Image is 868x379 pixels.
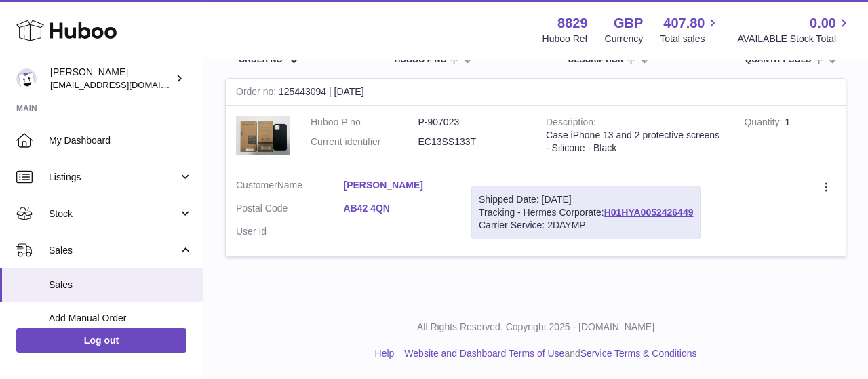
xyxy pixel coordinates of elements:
dt: Name [236,179,344,195]
div: [PERSON_NAME] [50,66,172,92]
span: Sales [49,244,178,257]
li: and [399,347,696,360]
dt: Postal Code [236,202,344,218]
a: Log out [16,328,186,353]
span: Total sales [660,33,720,45]
span: Order No [239,56,283,64]
strong: Quantity [744,117,785,131]
a: 0.00 AVAILABLE Stock Total [737,14,852,45]
img: 88291701543385.png [236,116,290,155]
span: Customer [236,180,277,191]
a: Website and Dashboard Terms of Use [404,348,564,359]
a: H01HYA0052426449 [604,207,694,218]
strong: Description [546,117,596,131]
span: Listings [49,171,178,184]
div: Carrier Service: 2DAYMP [479,219,693,232]
span: Stock [49,207,178,220]
dt: Huboo P no [311,116,418,129]
dd: EC13SS133T [418,136,526,148]
a: 407.80 Total sales [660,14,720,45]
span: [EMAIL_ADDRESS][DOMAIN_NAME] [50,79,199,90]
span: Add Manual Order [49,312,193,325]
div: Shipped Date: [DATE] [479,193,693,206]
dd: P-907023 [418,116,526,129]
strong: Order no [236,86,279,100]
td: 1 [734,106,846,169]
span: My Dashboard [49,134,193,147]
strong: GBP [614,14,643,33]
strong: 8829 [557,14,588,33]
span: Huboo P no [395,56,447,64]
a: [PERSON_NAME] [344,179,452,192]
span: AVAILABLE Stock Total [737,33,852,45]
dt: Current identifier [311,136,418,148]
dt: User Id [236,225,344,238]
a: Service Terms & Conditions [580,348,697,359]
div: 125443094 | [DATE] [226,79,846,106]
img: internalAdmin-8829@internal.huboo.com [16,68,37,89]
p: All Rights Reserved. Copyright 2025 - [DOMAIN_NAME] [214,321,857,334]
div: Case iPhone 13 and 2 protective screens - Silicone - Black [546,129,724,155]
a: Help [375,348,395,359]
div: Currency [605,33,644,45]
span: 407.80 [663,14,705,33]
span: Quantity Sold [745,56,812,64]
a: AB42 4QN [344,202,452,215]
span: 0.00 [810,14,836,33]
div: Tracking - Hermes Corporate: [471,186,701,239]
span: Description [568,56,624,64]
div: Huboo Ref [542,33,588,45]
span: Sales [49,279,193,292]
